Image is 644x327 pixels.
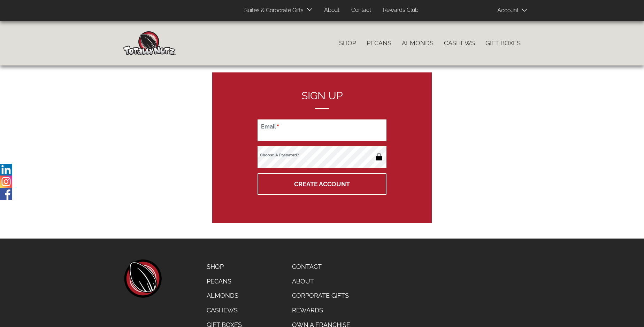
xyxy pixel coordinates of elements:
a: Gift Boxes [480,36,526,50]
img: Home [123,31,176,55]
a: About [287,274,355,289]
a: Contact [346,3,376,17]
a: Cashews [201,303,247,318]
a: Suites & Corporate Gifts [239,4,306,17]
a: Rewards [287,303,355,318]
a: Rewards Club [378,3,424,17]
h2: Sign up [258,90,386,109]
a: Almonds [397,36,439,50]
a: About [319,3,345,17]
a: Shop [201,259,247,274]
a: home [123,259,162,298]
a: Corporate Gifts [287,288,355,303]
a: Pecans [201,274,247,289]
a: Pecans [361,36,397,50]
a: Contact [287,259,355,274]
a: Shop [334,36,361,50]
a: Cashews [439,36,480,50]
button: Create Account [258,173,386,195]
input: Email [258,119,386,141]
a: Almonds [201,288,247,303]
